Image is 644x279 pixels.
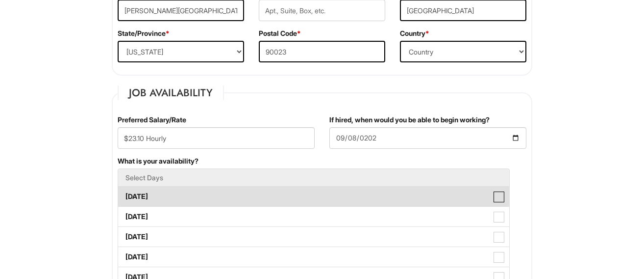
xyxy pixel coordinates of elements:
[400,41,526,62] select: Country
[400,28,429,38] label: Country
[118,115,186,125] label: Preferred Salary/Rate
[125,174,502,181] h5: Select Days
[329,115,490,125] label: If hired, when would you be able to begin working?
[118,41,244,62] select: State/Province
[118,187,509,206] label: [DATE]
[259,28,301,38] label: Postal Code
[259,41,385,62] input: Postal Code
[118,127,315,149] input: Preferred Salary/Rate
[118,247,509,267] label: [DATE]
[118,156,198,166] label: What is your availability?
[118,85,224,100] legend: Job Availability
[118,227,509,247] label: [DATE]
[118,28,170,38] label: State/Province
[118,207,509,226] label: [DATE]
